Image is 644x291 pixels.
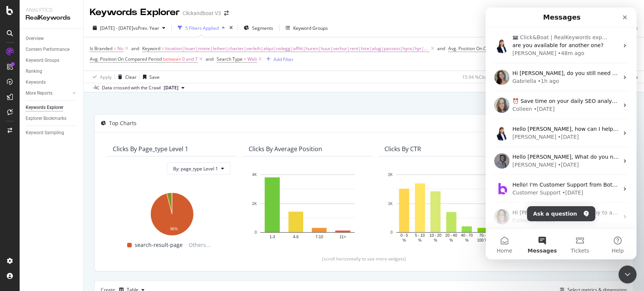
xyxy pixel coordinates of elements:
[113,145,188,153] div: Clicks By page_type Level 1
[182,54,198,64] span: 0 and 7
[252,173,257,177] text: 4K
[479,234,486,238] text: 70 -
[283,22,331,34] button: Keyword Groups
[131,45,139,52] button: and
[9,174,24,189] img: Profile image for Customer Support
[26,46,69,54] div: Content Performance
[186,240,214,250] span: Others...
[618,265,636,283] iframe: Intercom live chat
[133,25,159,31] span: vs Prev. Year
[274,56,294,63] div: Add Filter
[149,74,160,80] div: Save
[403,238,406,242] text: %
[486,8,636,259] iframe: Intercom live chat
[90,71,112,83] button: Apply
[26,115,78,123] a: Explorer Bookmarks
[183,9,221,17] div: Clickandboat V3
[48,98,69,106] div: • [DATE]
[27,118,142,124] span: Hello [PERSON_NAME], how can I help you?
[109,119,137,127] div: Top Charts
[249,171,366,243] svg: A chart.
[228,24,234,32] div: times
[27,181,75,189] div: Customer Support
[293,25,328,31] div: Keyword Groups
[263,55,294,64] button: Add Filter
[27,98,46,106] div: Colleen
[165,43,429,54] span: location|louer|miete|leihen|charter|verleih|alqui|nolegg|affitt|huren|huur|verhur|rent|hire|alug|...
[315,235,323,239] text: 7-10
[38,222,75,252] button: Messages
[384,171,502,243] div: A chart.
[90,45,112,52] span: Is Branded
[100,74,112,80] div: Apply
[206,55,214,63] button: and
[27,174,212,180] span: Hello! I'm Customer Support from Botify. How can I assist you [DATE]?
[27,209,46,217] div: Colleen
[437,45,445,52] div: and
[293,235,299,239] text: 4-6
[90,6,180,19] div: Keywords Explorer
[26,89,71,97] a: More Reports
[26,129,64,137] div: Keyword Sampling
[27,146,282,152] span: Hello [PERSON_NAME], What do you need help with? Do you need any assistance? Kind regards,
[161,45,164,52] span: =
[140,71,160,83] button: Save
[9,90,24,105] img: Profile image for Colleen
[445,234,457,238] text: 20 - 40
[131,45,139,52] div: and
[85,240,104,246] span: Tickets
[163,56,181,62] span: between
[217,56,243,62] span: Search Type
[27,153,71,161] div: [PERSON_NAME]
[26,67,42,75] div: Ranking
[340,235,346,239] text: 11+
[113,222,151,252] button: Help
[26,129,78,137] a: Keyword Sampling
[26,6,77,14] div: Analytics
[26,35,44,43] div: Overview
[26,104,78,112] a: Keywords Explorer
[26,78,78,86] a: Keywords
[26,14,77,22] div: RealKeywords
[269,235,275,239] text: 1-3
[462,74,516,80] div: 15.94 % Clicks ( 5K on 34K )
[26,89,52,97] div: More Reports
[26,57,59,64] div: Keyword Groups
[477,238,488,242] text: 100 %
[135,240,183,250] span: search-result-page
[449,238,453,242] text: %
[175,22,228,34] button: 5 Filters Applied
[41,199,110,214] button: Ask a question
[42,240,71,246] span: Messages
[52,70,74,78] div: • 1h ago
[26,57,78,64] a: Keyword Groups
[465,238,469,242] text: %
[125,74,137,80] div: Clear
[384,145,421,153] div: Clicks By CTR
[26,115,66,123] div: Explorer Bookmarks
[27,63,267,69] span: Hi [PERSON_NAME], do you still need help with anything? I'll close out this ticket otherwise
[415,234,425,238] text: 5 - 10
[142,45,160,52] span: Keyword
[249,145,322,153] div: Clicks By Average Position
[100,25,133,31] span: [DATE] - [DATE]
[126,240,138,246] span: Help
[418,238,421,242] text: %
[9,146,24,161] img: Profile image for Renaud
[241,22,276,34] button: Segments
[252,25,273,31] span: Segments
[252,202,257,206] text: 2K
[164,84,178,91] span: 2024 Dec. 9th
[26,35,78,43] a: Overview
[27,70,51,78] div: Gabriella
[9,202,24,217] img: Profile image for Colleen
[113,189,231,237] div: A chart.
